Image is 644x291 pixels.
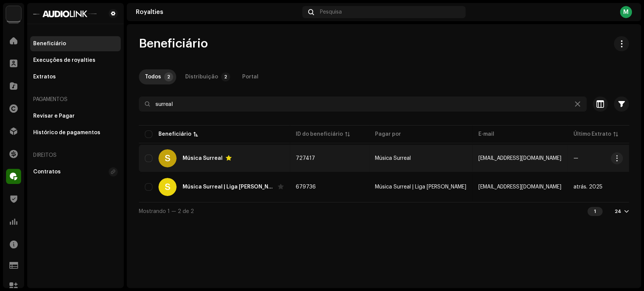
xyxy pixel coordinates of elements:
[145,74,161,80] font: Todos
[183,184,275,190] div: Música Surreal | Liga de Guerra
[296,184,316,190] font: 679736
[30,109,121,124] re-m-nav-item: Revisar e Pagar
[296,156,315,161] font: 727417
[478,156,561,161] span: smsurrealmusic@gmail.com
[167,75,170,79] font: 2
[165,154,171,163] font: S
[375,184,466,190] span: Música Surreal | Liga de Guerra
[165,182,171,191] font: S
[185,74,218,80] font: Distribuição
[33,41,66,46] font: Beneficiário
[33,9,97,18] img: 1601779f-85bc-4fc7-87b8-abcd1ae7544a
[30,164,121,179] re-m-nav-item: Contratos
[478,184,561,190] font: [EMAIL_ADDRESS][DOMAIN_NAME]
[375,184,466,190] font: Música Surreal | Liga [PERSON_NAME]
[242,74,258,80] font: Portal
[33,57,95,63] div: Execuções de royalties
[30,90,121,109] re-a-nav-header: Pagamentos
[573,184,603,190] font: atrás. 2025
[139,96,587,112] input: Pesquisa
[33,169,61,175] div: Contratos
[615,209,621,214] font: 24
[33,130,100,136] div: Histórico de pagamentos
[296,130,343,138] div: ID do beneficiário
[136,9,299,15] div: Royalties
[139,36,208,51] span: Beneficiário
[139,209,194,214] span: Mostrando 1 — 2 de 2
[623,9,629,15] font: M
[33,153,57,158] font: Direitos
[320,9,342,15] span: Pesquisa
[573,156,578,161] font: —
[33,41,66,47] div: Beneficiário
[30,146,121,164] re-a-nav-header: Direitos
[6,6,21,21] img: 730b9dfe-18b5-4111-b483-f30b0c182d82
[33,130,100,135] font: Histórico de pagamentos
[158,132,191,137] font: Beneficiário
[30,36,121,51] re-m-nav-item: Beneficiário
[183,184,281,190] font: Música Surreal | Liga [PERSON_NAME]
[478,156,561,161] font: [EMAIL_ADDRESS][DOMAIN_NAME]
[573,130,611,138] div: Último Extrato
[224,75,227,79] font: 2
[30,125,121,140] re-m-nav-item: Histórico de pagamentos
[183,156,223,161] font: Música Surreal
[33,74,56,80] div: Extratos
[375,156,411,161] font: Música Surreal
[478,184,561,190] span: smsurrealmusic@gmail.com
[33,113,75,119] div: Revisar e Pagar
[594,209,596,214] font: 1
[30,53,121,68] re-m-nav-item: Execuções de royalties
[30,69,121,84] re-m-nav-item: Extratos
